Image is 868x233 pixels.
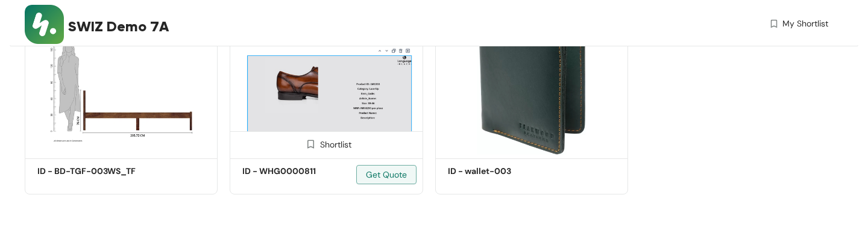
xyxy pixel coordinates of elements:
img: 15bad5a4-6513-4d06-b7c8-3de4de42fc1b [435,9,628,155]
h5: ID - WHG0000811 [242,165,345,178]
img: a0e728a7-65a7-42aa-9298-403764ec75c5 [230,9,423,155]
img: wishlist [769,17,779,30]
span: My Shortlist [782,17,828,30]
div: Shortlist [301,138,351,149]
span: SWIZ Demo 7A [68,16,169,37]
img: 842f2277-f30d-41a9-877c-c1a7b7445b5b [25,9,218,155]
h5: ID - wallet-003 [448,165,550,178]
button: Get Quote [356,165,417,184]
img: Buyer Portal [25,5,64,44]
img: Shortlist [305,138,316,150]
span: Get Quote [366,168,407,181]
h5: ID - ‎BD-TGF-003WS_TF [37,165,140,178]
